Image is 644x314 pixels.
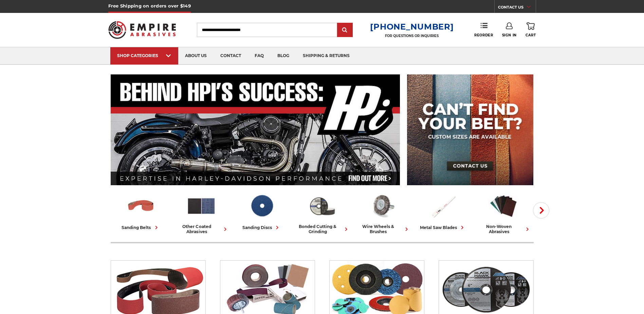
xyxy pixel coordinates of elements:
div: sanding belts [122,224,160,231]
img: Sanding Discs [247,191,277,221]
div: wire wheels & brushes [355,224,410,234]
a: non-woven abrasives [476,191,531,234]
img: promo banner for custom belts. [407,74,533,185]
button: Next [533,202,549,219]
img: Other Coated Abrasives [186,191,216,221]
img: Wire Wheels & Brushes [368,191,398,221]
div: bonded cutting & grinding [295,224,350,234]
span: Sign In [502,33,517,37]
a: wire wheels & brushes [355,191,410,234]
div: metal saw blades [420,224,466,231]
img: Metal Saw Blades [428,191,458,221]
a: faq [248,47,271,65]
span: Reorder [474,33,493,37]
a: bonded cutting & grinding [295,191,350,234]
a: about us [178,47,214,65]
img: Bonded Cutting & Grinding [307,191,337,221]
a: [PHONE_NUMBER] [370,22,454,32]
p: FOR QUESTIONS OR INQUIRIES [370,34,454,38]
a: sanding belts [113,191,168,231]
a: blog [271,47,296,65]
img: Empire Abrasives [108,17,176,43]
a: shipping & returns [296,47,356,65]
span: Cart [526,33,536,37]
div: non-woven abrasives [476,224,531,234]
a: contact [214,47,248,65]
a: metal saw blades [416,191,471,231]
img: Banner for an interview featuring Horsepower Inc who makes Harley performance upgrades featured o... [111,74,400,185]
a: CONTACT US [498,3,536,13]
input: Submit [338,23,352,37]
a: other coated abrasives [174,191,229,234]
div: other coated abrasives [174,224,229,234]
a: sanding discs [234,191,289,231]
div: sanding discs [242,224,281,231]
img: Sanding Belts [126,191,156,221]
a: Cart [526,22,536,37]
img: Non-woven Abrasives [489,191,518,221]
div: SHOP CATEGORIES [117,53,171,58]
a: Reorder [474,22,493,37]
